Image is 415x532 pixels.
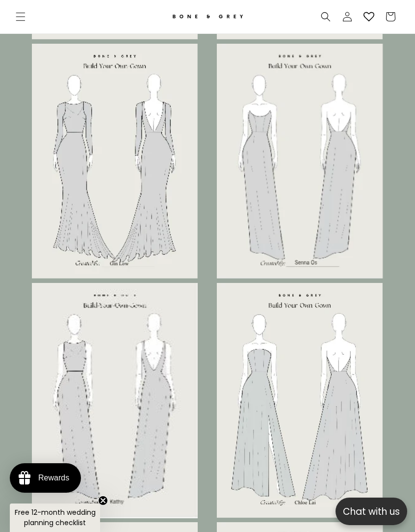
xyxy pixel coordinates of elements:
a: Bone and Grey Bridal [155,5,260,28]
img: Bone and Grey Bridal [171,9,244,25]
button: Open chatbox [336,498,407,525]
summary: Search [315,6,337,28]
div: Rewards [38,474,69,482]
button: Close teaser [98,496,108,505]
summary: Menu [10,6,31,28]
span: Free 12-month wedding planning checklist [15,507,96,528]
div: Free 12-month wedding planning checklistClose teaser [10,504,100,532]
p: Chat with us [336,504,407,519]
